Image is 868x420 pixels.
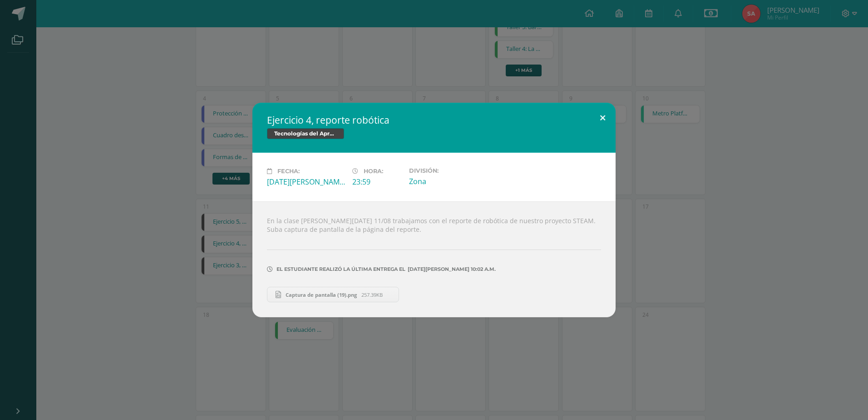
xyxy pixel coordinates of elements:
button: Close (Esc) [590,103,616,134]
span: 257.39KB [361,291,383,298]
h2: Ejercicio 4, reporte robótica [267,114,601,126]
span: El estudiante realizó la última entrega el [276,266,405,272]
div: [DATE][PERSON_NAME] [267,177,345,187]
span: Captura de pantalla (19).png [281,291,361,298]
span: Fecha: [277,168,300,175]
span: Tecnologías del Aprendizaje y la Comunicación [267,128,344,139]
span: [DATE][PERSON_NAME] 10:02 a.m. [405,269,496,270]
div: En la clase [PERSON_NAME][DATE] 11/08 trabajamos con el reporte de robótica de nuestro proyecto S... [252,201,616,317]
div: 23:59 [352,177,402,187]
span: Hora: [364,168,383,175]
a: Captura de pantalla (19).png 257.39KB [267,287,399,302]
div: Zona [409,176,487,186]
label: División: [409,167,487,174]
